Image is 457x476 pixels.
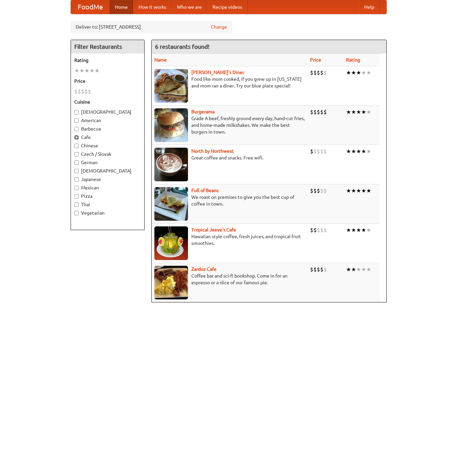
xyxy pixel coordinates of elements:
[313,187,317,194] li: $
[74,168,141,174] label: [DEMOGRAPHIC_DATA]
[323,226,327,234] li: $
[74,99,141,105] h5: Cuisine
[74,134,141,141] label: Cafe
[361,266,366,273] li: ★
[154,187,188,221] img: beans.jpg
[313,108,317,116] li: $
[74,176,141,183] label: Japanese
[191,227,236,232] a: Tropical Jeeve's Cafe
[356,266,361,273] li: ★
[317,187,320,194] li: $
[317,148,320,155] li: $
[356,226,361,234] li: ★
[366,108,371,116] li: ★
[110,0,133,14] a: Home
[191,188,219,193] a: Full of Beans
[154,266,188,299] img: zardoz.jpg
[74,194,79,198] input: Pizza
[351,266,356,273] li: ★
[313,69,317,76] li: $
[74,152,79,156] input: Czech / Slovak
[323,266,327,273] li: $
[74,203,79,207] input: Thai
[356,148,361,155] li: ★
[351,187,356,194] li: ★
[71,21,232,33] div: Deliver to: [STREET_ADDRESS]
[191,70,244,75] a: [PERSON_NAME]'s Diner
[317,69,320,76] li: $
[351,226,356,234] li: ★
[154,226,188,260] img: jeeves.jpg
[310,187,313,194] li: $
[154,148,188,181] img: north.jpg
[320,187,323,194] li: $
[346,108,351,116] li: ★
[84,88,88,95] li: $
[74,109,141,115] label: [DEMOGRAPHIC_DATA]
[310,266,313,273] li: $
[346,57,360,63] a: Rating
[310,57,321,63] a: Price
[74,118,79,123] input: American
[78,88,81,95] li: $
[346,226,351,234] li: ★
[361,108,366,116] li: ★
[154,76,305,89] p: Food like mom cooked, if you grew up in [US_STATE] and mom ran a diner. Try our blue plate special!
[211,24,227,30] a: Change
[89,67,94,74] li: ★
[361,226,366,234] li: ★
[313,226,317,234] li: $
[74,186,79,190] input: Mexican
[74,159,141,166] label: German
[74,135,79,140] input: Cafe
[74,210,141,216] label: Vegetarian
[74,57,141,64] h5: Rating
[361,187,366,194] li: ★
[346,69,351,76] li: ★
[154,233,305,247] p: Hawaiian style coffee, fresh juices, and tropical fruit smoothies.
[133,0,172,14] a: How it works
[191,266,217,272] a: Zardoz Cafe
[356,187,361,194] li: ★
[320,226,323,234] li: $
[74,78,141,84] h5: Price
[154,108,188,142] img: burgerama.jpg
[351,108,356,116] li: ★
[320,266,323,273] li: $
[323,187,327,194] li: $
[74,144,79,148] input: Chinese
[74,88,78,95] li: $
[323,69,327,76] li: $
[356,108,361,116] li: ★
[74,169,79,173] input: [DEMOGRAPHIC_DATA]
[154,154,305,161] p: Great coffee and snacks. Free wifi.
[191,148,234,154] a: North by Northwest
[317,108,320,116] li: $
[313,148,317,155] li: $
[71,0,110,14] a: FoodMe
[359,0,380,14] a: Help
[361,69,366,76] li: ★
[79,67,84,74] li: ★
[320,108,323,116] li: $
[310,69,313,76] li: $
[191,109,215,114] a: Burgerama
[74,151,141,157] label: Czech / Slovak
[346,187,351,194] li: ★
[74,125,141,132] label: Barbecue
[81,88,84,95] li: $
[94,67,100,74] li: ★
[313,266,317,273] li: $
[351,69,356,76] li: ★
[172,0,207,14] a: Who we are
[346,148,351,155] li: ★
[84,67,89,74] li: ★
[88,88,91,95] li: $
[346,266,351,273] li: ★
[320,69,323,76] li: $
